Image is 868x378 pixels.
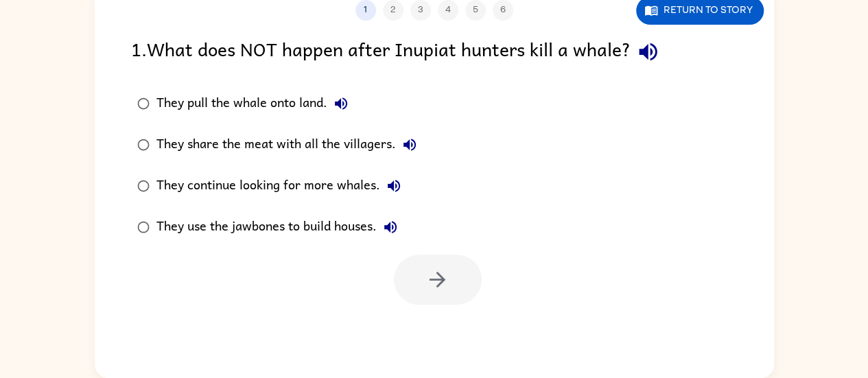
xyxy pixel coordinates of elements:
div: They use the jawbones to build houses. [156,213,404,241]
button: They pull the whale onto land. [327,90,355,117]
button: They use the jawbones to build houses. [377,213,404,241]
button: They share the meat with all the villagers. [396,131,423,158]
button: They continue looking for more whales. [380,172,408,200]
div: They share the meat with all the villagers. [156,131,423,158]
div: 1 . What does NOT happen after Inupiat hunters kill a whale? [131,34,738,69]
div: They continue looking for more whales. [156,172,408,200]
div: They pull the whale onto land. [156,90,355,117]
